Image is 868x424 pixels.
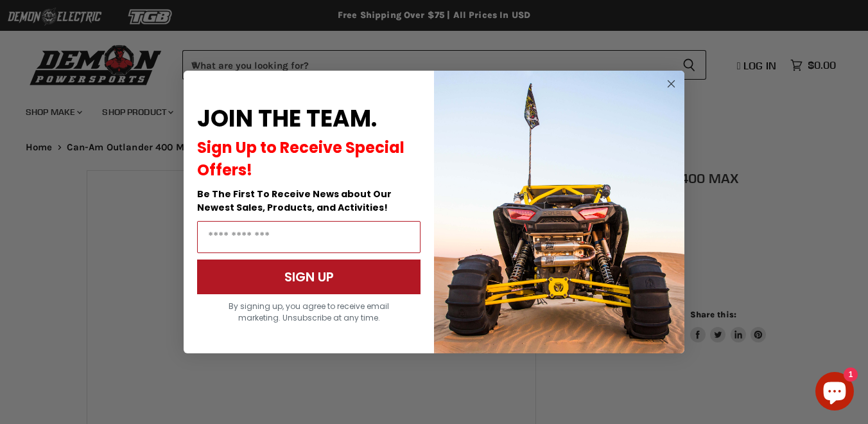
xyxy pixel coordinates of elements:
span: Be The First To Receive News about Our Newest Sales, Products, and Activities! [197,188,392,214]
inbox-online-store-chat: Shopify online store chat [812,372,858,414]
span: By signing up, you agree to receive email marketing. Unsubscribe at any time. [229,301,389,323]
img: a9095488-b6e7-41ba-879d-588abfab540b.jpeg [434,71,684,353]
span: JOIN THE TEAM. [197,102,377,135]
span: Sign Up to Receive Special Offers! [197,137,404,181]
button: SIGN UP [197,260,421,294]
input: Email Address [197,221,421,253]
button: Close dialog [663,76,679,92]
